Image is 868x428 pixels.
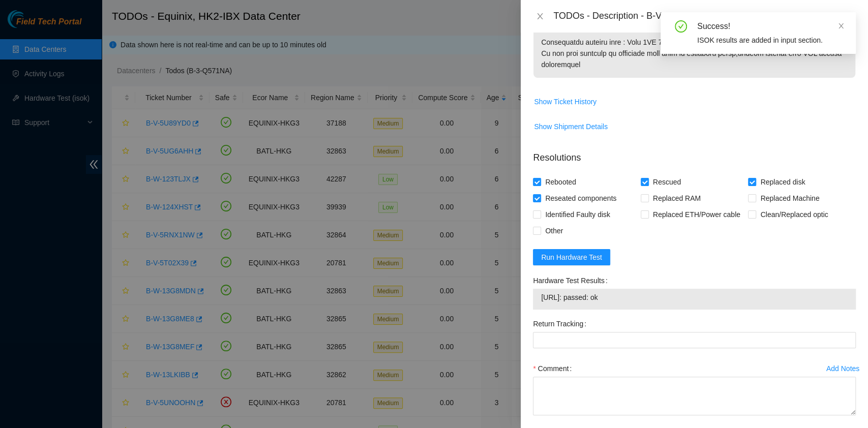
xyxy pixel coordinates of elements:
[541,190,620,206] span: Reseated components
[649,174,685,190] span: Rescued
[756,206,832,223] span: Clean/Replaced optic
[533,272,611,289] label: Hardware Test Results
[826,360,860,377] button: Add Notes
[697,20,844,33] div: Success!
[837,22,845,29] span: close
[675,20,687,33] span: check-circle
[533,377,856,415] textarea: Comment
[534,96,596,107] span: Show Ticket History
[649,206,744,223] span: Replaced ETH/Power cable
[541,223,567,239] span: Other
[533,316,590,332] label: Return Tracking
[826,365,859,372] div: Add Notes
[533,332,856,348] input: Return Tracking
[533,143,856,165] p: Resolutions
[533,249,610,265] button: Run Hardware Test
[649,190,705,206] span: Replaced RAM
[533,94,597,110] button: Show Ticket History
[533,118,608,135] button: Show Shipment Details
[697,35,844,46] div: ISOK results are added in input section.
[534,121,608,132] span: Show Shipment Details
[541,206,614,223] span: Identified Faulty disk
[536,12,544,20] span: close
[756,174,809,190] span: Replaced disk
[533,360,576,377] label: Comment
[541,292,848,303] span: [URL]: passed: ok
[541,252,602,263] span: Run Hardware Test
[553,8,856,24] div: TODOs - Description - B-V-5U89YD0
[541,174,580,190] span: Rebooted
[756,190,823,206] span: Replaced Machine
[533,12,547,21] button: Close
